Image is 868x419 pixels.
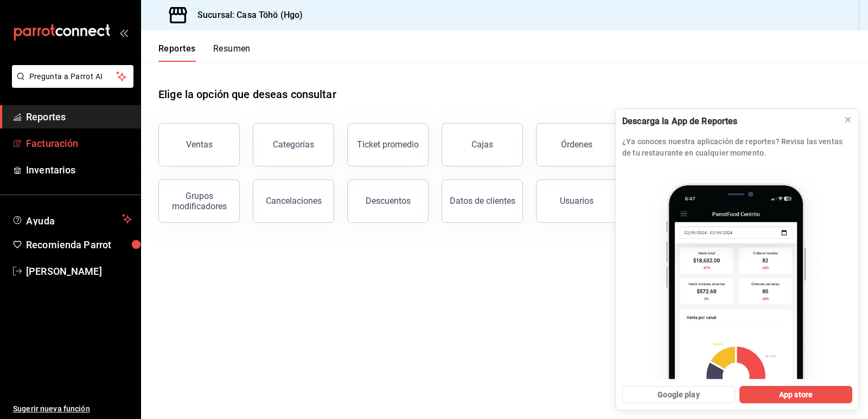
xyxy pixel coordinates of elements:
span: [PERSON_NAME] [26,264,132,279]
button: Ticket promedio [347,123,429,166]
span: App store [779,389,813,401]
a: Pregunta a Parrot AI [8,79,133,90]
div: Descuentos [366,196,411,206]
button: Cancelaciones [253,179,334,223]
button: Usuarios [536,179,617,223]
button: Reportes [158,43,196,62]
span: Google play [658,389,699,401]
h1: Elige la opción que deseas consultar [158,86,336,102]
span: Recomienda Parrot [26,237,132,252]
button: Cajas [442,123,523,166]
div: Grupos modificadores [165,191,233,211]
div: Ticket promedio [357,139,419,150]
span: Sugerir nueva función [13,403,132,415]
img: parrot app_2.png [622,165,852,379]
button: Descuentos [347,179,429,223]
button: Google play [622,386,735,403]
span: Ayuda [26,212,118,225]
div: Datos de clientes [450,196,515,206]
button: Grupos modificadores [158,179,240,223]
button: Ventas [158,123,240,166]
span: Reportes [26,109,132,124]
div: Categorías [273,139,314,150]
div: Cajas [471,139,493,150]
button: Órdenes [536,123,617,166]
button: App store [739,386,852,403]
span: Facturación [26,136,132,151]
button: Resumen [213,43,251,62]
div: Órdenes [561,139,592,150]
div: Descarga la App de Reportes [622,115,835,127]
button: Categorías [253,123,334,166]
div: Usuarios [560,196,593,206]
p: ¿Ya conoces nuestra aplicación de reportes? Revisa las ventas de tu restaurante en cualquier mome... [622,136,852,159]
button: open_drawer_menu [119,28,128,37]
div: navigation tabs [158,43,251,62]
button: Pregunta a Parrot AI [12,65,133,88]
div: Cancelaciones [266,196,322,206]
span: Inventarios [26,163,132,177]
h3: Sucursal: Casa Töhö (Hgo) [189,9,303,22]
div: Ventas [186,139,213,150]
span: Pregunta a Parrot AI [29,71,117,82]
button: Datos de clientes [442,179,523,223]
